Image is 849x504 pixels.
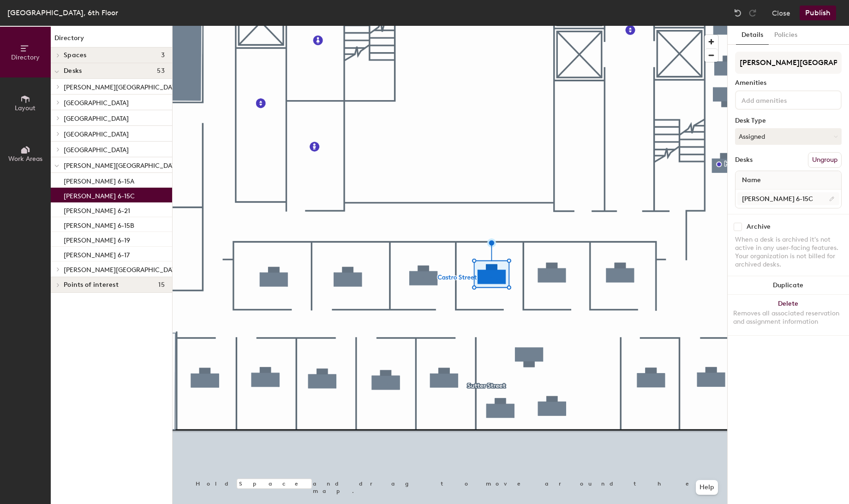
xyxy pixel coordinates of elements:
img: Redo [748,8,757,18]
p: [PERSON_NAME] 6-15A [64,175,134,185]
div: Archive [747,223,771,231]
button: Close [772,6,790,20]
span: [PERSON_NAME][GEOGRAPHIC_DATA] [64,83,181,91]
img: Undo [733,8,742,18]
span: [GEOGRAPHIC_DATA] [64,99,129,107]
span: [PERSON_NAME][GEOGRAPHIC_DATA] [64,266,181,274]
span: Spaces [64,52,87,59]
span: Points of interest [64,281,119,289]
button: Help [696,480,718,495]
span: 3 [161,52,165,59]
input: Unnamed desk [737,192,839,205]
input: Add amenities [740,94,823,105]
p: [PERSON_NAME] 6-21 [64,204,130,215]
button: Assigned [735,128,842,145]
span: [GEOGRAPHIC_DATA] [64,115,129,123]
button: Duplicate [728,276,849,295]
span: Work Areas [8,155,42,163]
p: [PERSON_NAME] 6-19 [64,234,130,244]
span: Layout [15,104,36,112]
span: [GEOGRAPHIC_DATA] [64,146,129,154]
h1: Directory [51,33,172,47]
button: DeleteRemoves all associated reservation and assignment information [728,295,849,335]
span: 15 [158,281,165,289]
span: [PERSON_NAME][GEOGRAPHIC_DATA] [64,162,181,170]
div: Desks [735,156,753,164]
span: [GEOGRAPHIC_DATA] [64,130,129,138]
button: Publish [800,6,836,20]
span: 53 [157,67,165,75]
button: Policies [769,26,803,45]
button: Ungroup [808,152,842,168]
button: Details [736,26,769,45]
div: When a desk is archived it's not active in any user-facing features. Your organization is not bil... [735,236,842,269]
span: Desks [64,67,82,75]
div: Desk Type [735,117,842,125]
div: [GEOGRAPHIC_DATA], 6th Floor [7,7,118,18]
p: [PERSON_NAME] 6-15B [64,219,134,230]
span: Name [737,172,765,189]
div: Amenities [735,79,842,87]
p: [PERSON_NAME] 6-17 [64,249,130,259]
span: Directory [11,53,40,61]
div: Removes all associated reservation and assignment information [733,309,843,326]
p: [PERSON_NAME] 6-15C [64,190,135,200]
